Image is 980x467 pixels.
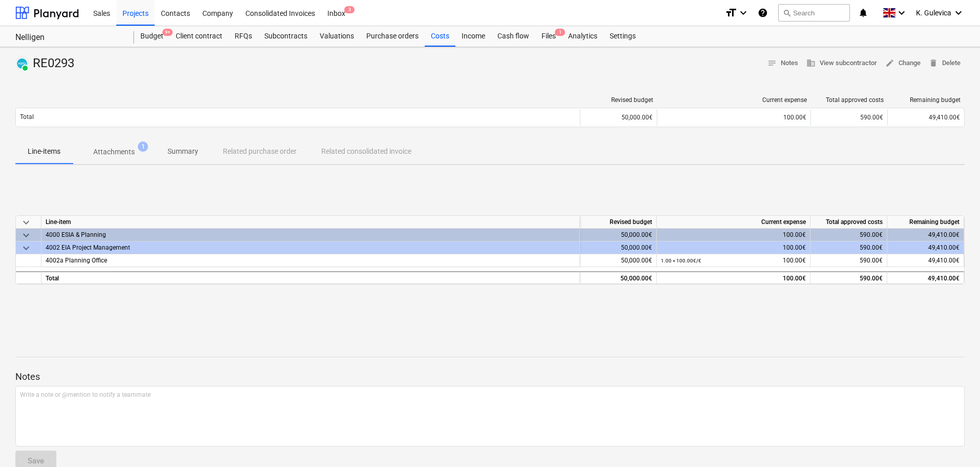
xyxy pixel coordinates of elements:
div: Files [535,26,562,47]
button: Delete [925,55,965,71]
span: View subcontractor [806,57,877,69]
span: keyboard_arrow_down [20,216,32,229]
p: Total [20,113,34,121]
span: 9+ [162,29,173,36]
div: 50,000.00€ [580,241,657,254]
a: Settings [603,26,642,47]
i: notifications [858,7,868,19]
div: Total approved costs [815,96,884,104]
i: keyboard_arrow_down [737,7,749,19]
span: 49,410.00€ [928,257,960,264]
div: 100.00€ [661,241,806,254]
p: Notes [15,371,965,383]
div: 100.00€ [661,114,806,121]
div: Total approved costs [810,216,887,229]
span: business [806,58,816,68]
span: delete [929,58,938,68]
a: Cash flow [491,26,535,47]
i: keyboard_arrow_down [952,7,965,19]
div: 49,410.00€ [887,229,964,241]
a: Costs [425,26,455,47]
div: 100.00€ [661,229,806,241]
i: Knowledge base [758,7,768,19]
span: 4002a Planning Office [46,257,107,264]
p: Summary [168,146,198,157]
div: 590.00€ [810,229,887,241]
span: notes [767,58,777,68]
div: 100.00€ [661,272,806,285]
a: Analytics [562,26,603,47]
div: 590.00€ [810,109,887,126]
div: Budget [134,26,170,47]
iframe: Chat Widget [929,418,980,467]
span: keyboard_arrow_down [20,229,32,241]
div: Nelligen [15,32,122,43]
div: 50,000.00€ [580,229,657,241]
div: 100.00€ [661,254,806,267]
button: Notes [763,55,802,71]
a: Budget9+ [134,26,170,47]
div: 4000 ESIA & Planning [46,229,575,241]
span: 1 [555,29,565,36]
div: Remaining budget [892,96,961,104]
a: Client contract [170,26,228,47]
span: 1 [138,141,148,152]
button: Search [778,4,850,22]
div: Total [41,271,580,284]
span: K. Gulevica [916,9,951,17]
span: Delete [929,57,961,69]
small: 1.00 × 100.00€ / € [661,258,701,263]
div: 4002 EIA Project Management [46,241,575,254]
div: Revised budget [580,216,657,229]
div: 49,410.00€ [887,271,964,284]
div: Line-item [41,216,580,229]
span: search [783,9,791,17]
span: Change [885,57,921,69]
div: Current expense [661,96,807,104]
a: Purchase orders [360,26,425,47]
span: Notes [767,57,798,69]
span: keyboard_arrow_down [20,242,32,254]
div: 49,410.00€ [887,241,964,254]
a: Subcontracts [258,26,314,47]
span: 590.00€ [860,257,883,264]
div: RE0293 [15,55,78,72]
div: 590.00€ [810,271,887,284]
div: Revised budget [585,96,653,104]
p: Attachments [93,147,135,157]
img: xero.svg [17,58,27,69]
p: Line-items [28,146,60,157]
div: 50,000.00€ [580,254,657,267]
i: keyboard_arrow_down [895,7,908,19]
div: Invoice has been synced with Xero and its status is currently PAID [15,55,29,72]
div: Remaining budget [887,216,964,229]
span: edit [885,58,894,68]
i: format_size [725,7,737,19]
div: Current expense [657,216,810,229]
a: Income [455,26,491,47]
button: Change [881,55,925,71]
span: 3 [344,6,355,13]
div: 50,000.00€ [580,109,657,126]
a: RFQs [228,26,258,47]
span: 49,410.00€ [929,114,960,121]
button: View subcontractor [802,55,881,71]
a: Files1 [535,26,562,47]
a: Valuations [314,26,360,47]
div: 590.00€ [810,241,887,254]
div: 50,000.00€ [580,271,657,284]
